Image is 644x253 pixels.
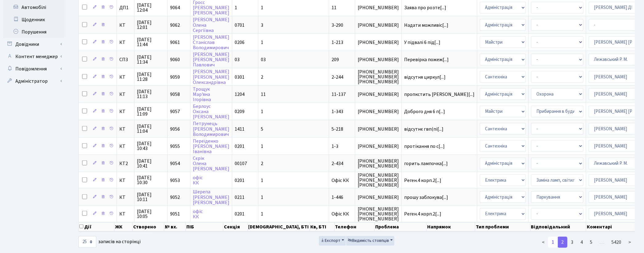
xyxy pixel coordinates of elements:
span: 1 [261,4,263,11]
span: [DATE] 10:30 [137,175,165,185]
span: Видимість стовпців [348,238,389,244]
span: КТ [119,40,132,45]
span: [PHONE_NUMBER] [358,127,399,132]
span: 1-343 [332,108,343,115]
a: Шерепа[PERSON_NAME][PERSON_NAME] [193,189,229,206]
span: КТ [119,195,132,200]
span: [DATE] 11:13 [137,89,165,99]
span: 9064 [170,4,180,11]
span: 5 [261,126,263,132]
span: [PHONE_NUMBER] [358,40,399,45]
span: 9055 [170,143,180,150]
span: [PHONE_NUMBER] [358,57,399,62]
span: 1-3 [332,143,338,150]
a: Переїденко[PERSON_NAME]Іванівна [193,138,229,155]
span: КТ [119,178,132,183]
span: 0201 [235,143,244,150]
span: 9052 [170,194,180,201]
span: СП3 [119,57,132,62]
a: офісКК [193,208,203,220]
span: [DATE] 11:28 [137,72,165,82]
span: 9053 [170,177,180,184]
a: 3 [567,237,577,248]
a: ТрощукМар'янаІгорівна [193,86,211,103]
span: 1 [261,143,263,150]
span: 9054 [170,160,180,167]
span: [PHONE_NUMBER] [PHONE_NUMBER] [PHONE_NUMBER] [358,69,399,84]
span: 2-434 [332,160,343,167]
span: КТ [119,23,132,28]
span: 03 [261,56,266,63]
a: офісКК [193,174,203,186]
a: Контент менеджер [3,50,65,63]
span: [DATE] 12:01 [137,20,165,30]
span: 9057 [170,108,180,115]
span: 2 [261,74,263,81]
label: записів на сторінці [78,236,141,248]
span: Офіс КК [332,177,349,184]
span: [PHONE_NUMBER] [358,109,399,114]
th: Секція [223,222,248,231]
a: > [625,237,635,248]
th: № вх. [164,222,186,231]
span: 0209 [235,108,244,115]
span: 3 [261,22,263,29]
span: [PHONE_NUMBER] [358,195,399,200]
span: [DATE] 12:04 [137,3,165,13]
span: 1-213 [332,39,343,46]
span: Експорт [320,238,340,244]
span: 1 [261,194,263,201]
a: Повідомлення [3,63,65,75]
th: Проблема [375,222,426,231]
span: КТ [119,75,132,80]
span: Реген.4 корп.2[...] [404,211,441,217]
span: [PHONE_NUMBER] [PHONE_NUMBER] [358,159,399,168]
span: 1 [261,211,263,217]
span: 9058 [170,91,180,98]
a: 1 [548,237,558,248]
span: 9056 [170,126,180,132]
th: Напрямок [427,222,475,231]
span: КТ2 [119,161,132,166]
a: Щоденник [3,14,65,26]
a: Петрунець[PERSON_NAME]Володимирович [193,121,229,138]
span: 1 [261,108,263,115]
span: ДП1 [119,5,132,10]
span: 0211 [235,194,244,201]
span: [PHONE_NUMBER] [358,23,399,28]
span: 5-218 [332,126,343,132]
span: 2-244 [332,74,343,81]
span: Доброго дня 6 п[...] [404,108,445,115]
span: [PHONE_NUMBER] [PHONE_NUMBER] [PHONE_NUMBER] [358,173,399,188]
span: Перевірка пожеж[...] [404,56,449,63]
a: 5 [586,237,596,248]
span: КТ [119,144,132,149]
span: Заява про розте[...] [404,4,446,11]
a: [PERSON_NAME][PERSON_NAME]Павлович [193,51,229,68]
th: Кв, БТІ [310,222,335,231]
a: Адміністратор [3,75,65,87]
span: 11-137 [332,91,346,98]
select: записів на сторінці [78,236,96,248]
th: ЖК [114,222,133,231]
span: 1204 [235,91,244,98]
a: [PERSON_NAME][PERSON_NAME]Олександрівна [193,69,229,86]
span: 9051 [170,211,180,217]
a: БерлоусОксана[PERSON_NAME] [193,103,229,120]
span: [DATE] 10:41 [137,159,165,168]
span: [DATE] 10:11 [137,192,165,202]
span: Офіс КК [332,211,349,217]
span: 9059 [170,74,180,81]
span: прошу заблокува[...] [404,194,448,201]
a: Автомобілі [3,1,65,14]
th: [DEMOGRAPHIC_DATA], БТІ [248,222,310,231]
span: 0301 [235,74,244,81]
th: Дії [79,222,114,231]
span: 03 [235,56,240,63]
span: [PHONE_NUMBER] [358,92,399,97]
span: [PHONE_NUMBER] [358,144,399,149]
th: Коментарі [586,222,637,231]
span: КТ [119,92,132,97]
span: 1 [261,177,263,184]
th: Телефон [335,222,375,231]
